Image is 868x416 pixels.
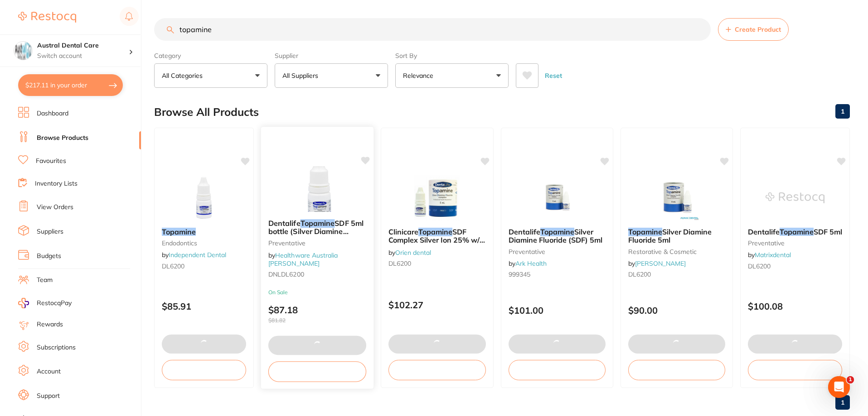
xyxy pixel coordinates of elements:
span: Dentalife [268,219,301,228]
input: Search Products [154,18,711,41]
span: by [748,251,791,259]
span: DL6200 [628,270,651,278]
span: SDF Complex Silver Ion 25% w/v 5ml [388,227,485,253]
a: Suppliers [37,227,63,236]
a: 1 [835,393,850,411]
a: Browse Products [37,134,88,143]
b: Clinicare Topamine SDF Complex Silver Ion 25% w/v 5ml [388,228,485,244]
span: Clinicare [388,227,418,236]
em: Topamine [418,227,452,236]
b: Topamine [162,228,246,236]
em: Topamine [162,227,196,236]
b: Dentalife Topamine Silver Diamine Fluoride (SDF) 5ml [509,228,606,244]
button: Create Product [718,18,789,41]
a: Ark Health [515,259,547,268]
span: 999345 [509,270,530,278]
p: All Categories [162,71,206,80]
span: SDF 5ml [814,227,842,236]
a: View Orders [37,203,73,212]
span: by [388,249,431,257]
p: Switch account [37,52,129,61]
p: $100.08 [748,301,842,311]
img: RestocqPay [18,298,29,308]
a: Subscriptions [37,343,76,352]
small: Preventative [268,239,366,247]
a: Favourites [36,157,66,166]
p: All Suppliers [282,71,322,80]
em: Topamine [540,227,574,236]
img: Restocq Logo [18,12,76,23]
em: Topamine [780,227,814,236]
span: SDF 5ml bottle (Silver Diamine Fluoride Complex, Silver ion 25% w/v) [268,219,364,253]
p: $87.18 [268,305,366,324]
h2: Browse All Products [154,106,259,119]
span: Dentalife [509,227,540,236]
img: Dentalife Topamine SDF 5ml [766,175,824,220]
button: All Categories [154,63,267,88]
a: Healthware Australia [PERSON_NAME] [268,251,338,268]
b: Topamine Silver Diamine Fluoride 5ml [628,228,725,244]
span: Silver Diamine Fluoride 5ml [628,227,712,244]
span: Create Product [735,26,781,33]
p: $90.00 [628,305,725,316]
button: All Suppliers [275,63,388,88]
p: $102.27 [388,300,485,310]
img: Topamine [175,175,233,220]
span: by [509,259,547,268]
a: Orien dental [395,249,431,257]
a: Independent Dental [169,251,226,259]
em: Topamine [628,227,662,236]
span: 1 [847,376,854,383]
label: Supplier [275,52,388,60]
button: Relevance [395,63,509,88]
span: DL6200 [388,259,411,268]
span: DNLDL6200 [268,270,304,278]
a: Support [37,392,60,401]
a: Restocq Logo [18,7,76,28]
span: by [162,251,226,259]
span: Dentalife [748,227,780,236]
a: 1 [835,102,850,120]
em: Topamine [301,219,335,228]
button: Reset [542,63,565,88]
small: On Sale [268,289,366,296]
p: $101.00 [509,305,606,316]
a: Account [37,367,61,376]
a: Rewards [37,320,63,329]
a: Inventory Lists [35,179,78,188]
small: endodontics [162,239,246,247]
label: Sort By [395,52,509,60]
img: Austral Dental Care [14,42,32,60]
a: Matrixdental [755,251,791,259]
span: by [268,251,338,268]
a: RestocqPay [18,298,72,308]
a: Team [37,276,53,285]
iframe: Intercom live chat [828,376,850,398]
img: Dentalife Topamine Silver Diamine Fluoride (SDF) 5ml [528,175,587,220]
p: $85.91 [162,301,246,311]
button: $217.11 in your order [18,74,123,96]
a: Dashboard [37,109,68,118]
small: preventative [509,248,606,255]
small: preventative [748,239,842,247]
img: Clinicare Topamine SDF Complex Silver Ion 25% w/v 5ml [407,175,466,220]
span: DL6200 [748,262,771,270]
img: Dentalife Topamine SDF 5ml bottle (Silver Diamine Fluoride Complex, Silver ion 25% w/v) [287,166,347,211]
label: Category [154,52,267,60]
b: Dentalife Topamine SDF 5ml [748,228,842,236]
a: Budgets [37,252,61,261]
p: Relevance [403,71,437,80]
span: RestocqPay [37,299,72,308]
span: by [628,259,686,268]
img: Topamine Silver Diamine Fluoride 5ml [647,175,706,220]
span: Silver Diamine Fluoride (SDF) 5ml [509,227,602,244]
h4: Austral Dental Care [37,41,129,50]
small: restorative & cosmetic [628,248,725,255]
span: DL6200 [162,262,184,270]
b: Dentalife Topamine SDF 5ml bottle (Silver Diamine Fluoride Complex, Silver ion 25% w/v) [268,219,366,236]
span: $81.82 [268,317,366,324]
a: [PERSON_NAME] [635,259,686,268]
